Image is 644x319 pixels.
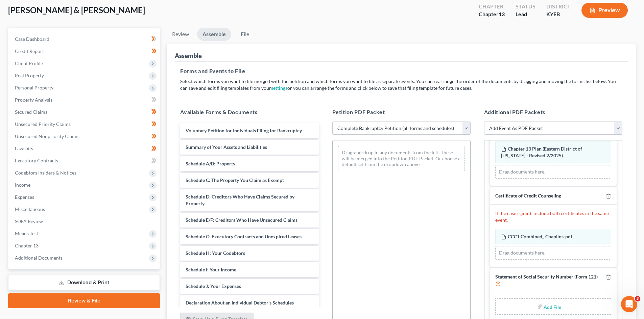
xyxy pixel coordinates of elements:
[8,275,160,291] a: Download & Print
[15,97,52,103] span: Property Analysis
[516,3,535,10] div: Status
[15,133,79,139] span: Unsecured Nonpriority Claims
[9,130,160,142] a: Unsecured Nonpriority Claims
[479,10,505,18] div: Chapter
[186,283,241,289] span: Schedule J: Your Expenses
[8,5,145,15] span: [PERSON_NAME] & [PERSON_NAME]
[15,182,30,188] span: Income
[499,11,505,17] span: 13
[15,194,34,200] span: Expenses
[621,296,637,312] iframe: Intercom live chat
[180,78,622,91] p: Select which forms you want to file merged with the petition and which forms you want to file as ...
[495,210,611,223] p: If the case is joint, include both certificates in the same event.
[9,118,160,130] a: Unsecured Priority Claims
[186,300,294,305] span: Declaration About an Individual Debtor's Schedules
[180,108,318,116] h5: Available Forms & Documents
[15,243,39,248] span: Chapter 13
[186,128,302,133] span: Voluntary Petition for Individuals Filing for Bankruptcy
[15,206,45,212] span: Miscellaneous
[501,146,582,158] span: Chapter 13 Plan (Eastern District of [US_STATE] - Revised 2/2025)
[15,255,63,261] span: Additional Documents
[9,45,160,57] a: Credit Report
[271,85,287,91] a: settings
[9,94,160,106] a: Property Analysis
[508,234,572,239] span: CCC1 Combined_ Chaplins-pdf
[495,165,611,179] div: Drag documents here.
[186,250,245,256] span: Schedule H: Your Codebtors
[186,194,294,206] span: Schedule D: Creditors Who Have Claims Secured by Property
[9,106,160,118] a: Secured Claims
[15,109,47,115] span: Secured Claims
[495,246,611,260] div: Drag documents here.
[186,177,284,183] span: Schedule C: The Property You Claim as Exempt
[495,193,561,198] span: Certificate of Credit Counseling
[180,67,622,75] h5: Forms and Events to File
[332,109,385,115] span: Petition PDF Packet
[15,121,71,127] span: Unsecured Priority Claims
[15,60,43,66] span: Client Profile
[635,296,640,301] span: 3
[9,155,160,167] a: Executory Contracts
[186,144,267,150] span: Summary of Your Assets and Liabilities
[484,108,622,116] h5: Additional PDF Packets
[234,28,256,41] a: File
[15,145,33,151] span: Lawsuits
[186,217,297,223] span: Schedule E/F: Creditors Who Have Unsecured Claims
[495,274,598,280] span: Statement of Social Security Number (Form 121)
[581,3,628,18] button: Preview
[9,215,160,228] a: SOFA Review
[15,36,49,42] span: Case Dashboard
[15,231,38,236] span: Means Test
[15,170,76,176] span: Codebtors Insiders & Notices
[9,33,160,45] a: Case Dashboard
[338,146,465,171] div: Drag-and-drop in any documents from the left. These will be merged into the Petition PDF Packet. ...
[15,48,44,54] span: Credit Report
[167,28,194,41] a: Review
[186,161,235,166] span: Schedule A/B: Property
[8,293,160,308] a: Review & File
[186,267,236,272] span: Schedule I: Your Income
[516,10,535,18] div: Lead
[197,28,231,41] a: Assemble
[15,85,53,90] span: Personal Property
[15,218,43,224] span: SOFA Review
[15,158,58,163] span: Executory Contracts
[546,10,571,18] div: KYEB
[175,52,202,60] div: Assemble
[9,142,160,155] a: Lawsuits
[479,3,505,10] div: Chapter
[186,234,302,239] span: Schedule G: Executory Contracts and Unexpired Leases
[15,73,44,78] span: Real Property
[546,3,571,10] div: District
